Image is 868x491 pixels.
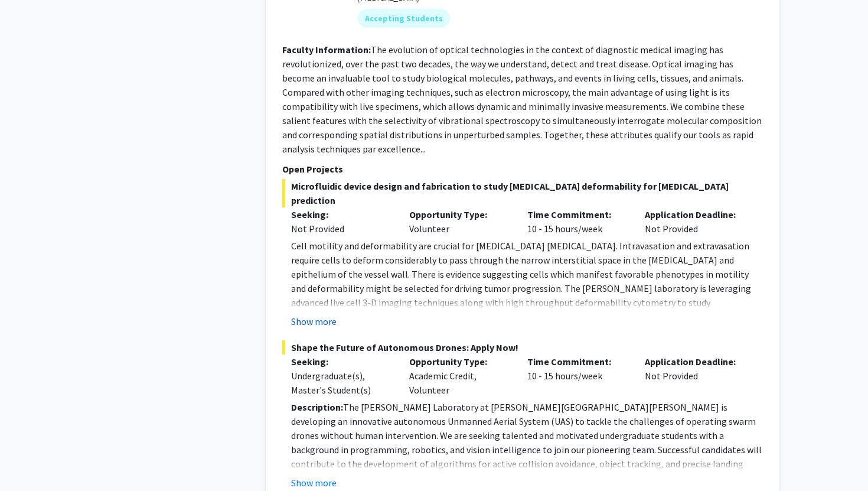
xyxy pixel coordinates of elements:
[636,207,754,236] div: Not Provided
[291,222,391,236] div: Not Provided
[400,355,518,397] div: Academic Credit, Volunteer
[645,355,745,369] p: Application Deadline:
[291,207,391,222] p: Seeking:
[282,162,763,176] p: Open Projects
[291,369,391,397] div: Undergraduate(s), Master's Student(s)
[282,340,763,355] span: Shape the Future of Autonomous Drones: Apply Now!
[527,207,628,222] p: Time Commitment:
[282,44,371,56] b: Faculty Information:
[291,400,763,485] p: The [PERSON_NAME] Laboratory at [PERSON_NAME][GEOGRAPHIC_DATA][PERSON_NAME] is developing an inno...
[645,207,745,222] p: Application Deadline:
[291,314,337,329] button: Show more
[291,239,763,324] p: Cell motility and deformability are crucial for [MEDICAL_DATA] [MEDICAL_DATA]. Intravasation and ...
[409,355,510,369] p: Opportunity Type:
[9,438,50,482] iframe: Chat
[282,44,762,155] fg-read-more: The evolution of optical technologies in the context of diagnostic medical imaging has revolution...
[527,355,628,369] p: Time Commitment:
[291,476,337,490] button: Show more
[291,401,343,413] strong: Description:
[636,355,754,397] div: Not Provided
[518,207,637,236] div: 10 - 15 hours/week
[409,207,510,222] p: Opportunity Type:
[358,9,450,28] mat-chip: Accepting Students
[518,355,637,397] div: 10 - 15 hours/week
[282,179,763,207] span: Microfluidic device design and fabrication to study [MEDICAL_DATA] deformability for [MEDICAL_DAT...
[291,355,391,369] p: Seeking:
[400,207,518,236] div: Volunteer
